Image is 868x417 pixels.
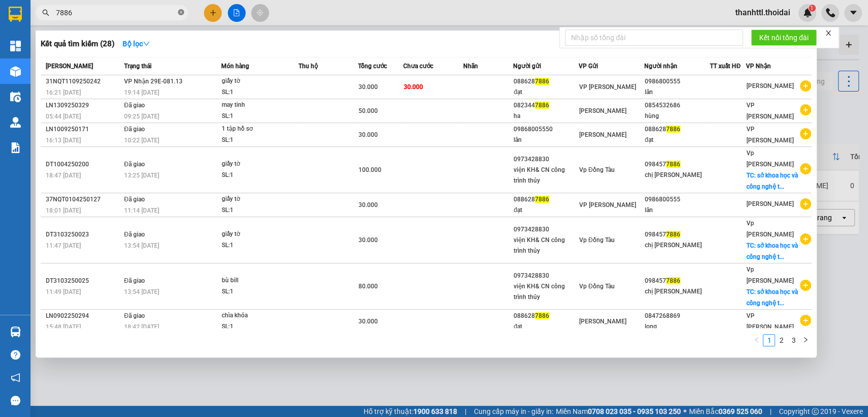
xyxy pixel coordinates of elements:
[514,281,578,303] div: viện KH& CN công trình thủy
[825,29,832,37] span: close
[123,40,150,48] strong: Bộ lọc
[645,76,709,87] div: 0986800555
[514,194,578,205] div: 088628
[46,194,121,205] div: 37NQT0104250127
[11,350,20,360] span: question-circle
[666,277,680,284] span: 7886
[358,236,378,244] span: 30.000
[514,124,578,135] div: 09868005550
[746,172,798,190] span: TC: sở khoa học và công nghệ t...
[46,100,121,111] div: LN1309250329
[46,159,121,170] div: DT1004250200
[10,66,21,77] img: warehouse-icon
[645,159,709,170] div: 098457
[759,32,809,43] span: Kết nối tổng đài
[514,111,578,122] div: ha
[645,100,709,111] div: 0854532686
[222,87,298,98] div: SL: 1
[404,83,423,91] span: 30.000
[579,236,615,244] span: Vp Đồng Tàu
[124,89,159,96] span: 19:14 [DATE]
[10,142,21,153] img: solution-icon
[124,137,159,144] span: 10:22 [DATE]
[124,78,183,85] span: VP Nhận 29E-081.13
[763,335,774,346] a: 1
[10,92,21,102] img: warehouse-icon
[222,135,298,146] div: SL: 1
[746,150,794,168] span: Vp [PERSON_NAME]
[666,161,680,168] span: 7886
[579,283,615,290] span: Vp Đồng Tàu
[788,335,799,346] a: 3
[514,205,578,216] div: đạt
[513,63,541,70] span: Người gửi
[46,113,81,120] span: 05:44 [DATE]
[222,194,298,205] div: giấy tờ
[46,288,81,295] span: 11:49 [DATE]
[358,283,378,290] span: 80.000
[46,323,81,331] span: 15:48 [DATE]
[645,135,709,145] div: đạt
[358,83,378,91] span: 30.000
[221,63,249,70] span: Món hàng
[746,266,794,284] span: Vp [PERSON_NAME]
[746,63,771,70] span: VP Nhận
[800,104,811,115] span: plus-circle
[514,224,578,235] div: 0973428830
[800,280,811,291] span: plus-circle
[579,83,636,91] span: VP [PERSON_NAME]
[178,9,184,15] span: close-circle
[222,321,298,333] div: SL: 1
[535,78,549,85] span: 7886
[514,135,578,145] div: lân
[645,321,709,332] div: long
[746,220,794,238] span: Vp [PERSON_NAME]
[751,29,817,46] button: Kết nối tổng đài
[800,163,811,174] span: plus-circle
[645,311,709,321] div: 0847268869
[645,229,709,240] div: 098457
[514,87,578,98] div: đạt
[10,41,21,51] img: dashboard-icon
[645,286,709,297] div: chị [PERSON_NAME]
[710,63,741,70] span: TT xuất HĐ
[746,312,794,331] span: VP [PERSON_NAME]
[800,233,811,245] span: plus-circle
[800,80,811,92] span: plus-circle
[644,63,677,70] span: Người nhận
[565,29,743,46] input: Nhập số tổng đài
[222,170,298,181] div: SL: 1
[143,40,150,47] span: down
[124,126,145,133] span: Đã giao
[42,9,49,16] span: search
[46,172,81,179] span: 18:47 [DATE]
[41,39,114,49] h3: Kết quả tìm kiếm ( 28 )
[46,207,81,214] span: 18:01 [DATE]
[751,334,763,346] button: left
[46,76,121,87] div: 31NQT1109250242
[56,7,176,18] input: Tìm tên, số ĐT hoặc mã đơn
[46,124,121,135] div: LN1009250171
[645,276,709,286] div: 098457
[802,337,809,343] span: right
[800,315,811,326] span: plus-circle
[746,82,794,90] span: [PERSON_NAME]
[124,242,159,249] span: 13:54 [DATE]
[222,159,298,170] div: giấy tờ
[514,100,578,111] div: 082344
[763,334,775,346] li: 1
[514,235,578,256] div: viện KH& CN công trình thủy
[800,198,811,210] span: plus-circle
[579,107,626,114] span: [PERSON_NAME]
[124,113,159,120] span: 09:25 [DATE]
[46,229,121,240] div: DT3103250023
[666,126,680,133] span: 7886
[114,36,158,52] button: Bộ lọcdown
[746,200,794,207] span: [PERSON_NAME]
[514,165,578,186] div: viện KH& CN công trình thủy
[124,172,159,179] span: 13:25 [DATE]
[222,275,298,286] div: bù bill
[222,100,298,111] div: may tinh
[535,312,549,319] span: 7886
[222,124,298,135] div: 1 tập hồ sơ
